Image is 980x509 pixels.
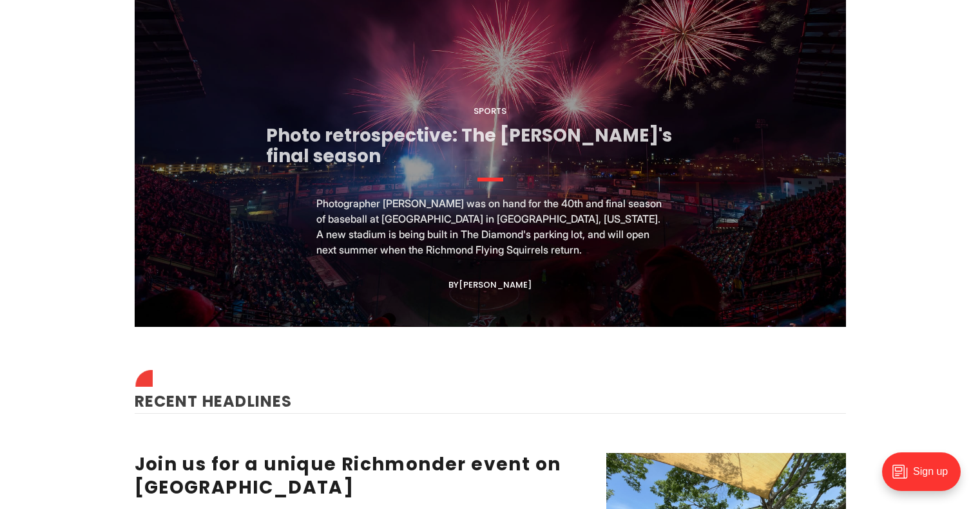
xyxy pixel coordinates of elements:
[135,373,846,413] h2: Recent Headlines
[266,123,672,169] a: Photo retrospective: The [PERSON_NAME]'s final season
[316,196,664,257] p: Photographer [PERSON_NAME] was on hand for the 40th and final season of baseball at [GEOGRAPHIC_D...
[474,105,506,117] a: Sports
[459,279,532,291] a: [PERSON_NAME]
[135,452,561,500] a: Join us for a unique Richmonder event on [GEOGRAPHIC_DATA]
[448,280,532,290] div: By
[871,446,980,509] iframe: portal-trigger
